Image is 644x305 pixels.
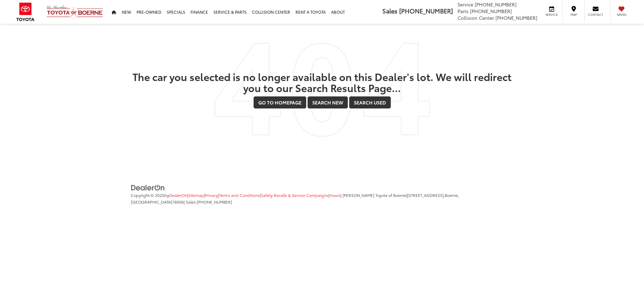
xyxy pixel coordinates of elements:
a: Go to Homepage [254,96,306,108]
a: Search Used [349,96,391,108]
a: DealerOn [131,184,165,190]
img: Vic Vaughan Toyota of Boerne [46,5,103,19]
a: Terms and Conditions [219,192,260,198]
span: [PHONE_NUMBER] [495,14,537,21]
a: Hours [329,192,340,198]
span: | [187,192,204,198]
a: DealerOn Home Page [169,192,187,198]
span: | [328,192,340,198]
h2: The car you selected is no longer available on this Dealer's lot. We will redirect you to our Sea... [131,71,513,93]
span: [GEOGRAPHIC_DATA] [131,199,172,205]
span: Service [544,12,559,17]
img: DealerOn [131,184,165,192]
span: by [164,192,187,198]
span: | [PERSON_NAME] Toyota of Boerne [340,192,406,198]
a: Search New [308,96,348,108]
span: Map [566,12,581,17]
span: | Sales: [184,199,232,205]
span: | [218,192,260,198]
span: Collision Center [458,14,494,21]
span: | [204,192,218,198]
span: Boerne, [445,192,459,198]
span: [PHONE_NUMBER] [470,8,512,14]
a: Safety Recalls & Service Campaigns, Opens in a new tab [261,192,328,198]
span: [PHONE_NUMBER] [197,199,232,205]
span: Contact [588,12,603,17]
span: Saved [614,12,629,17]
span: [PHONE_NUMBER] [399,6,453,15]
span: Parts [458,8,469,14]
span: Copyright © 2025 [131,192,164,198]
span: | [260,192,328,198]
span: [STREET_ADDRESS], [407,192,445,198]
span: Sales [382,6,397,15]
span: 78006 [172,199,184,205]
span: [PHONE_NUMBER] [475,1,517,8]
a: Privacy [205,192,218,198]
span: Service [458,1,473,8]
a: Sitemap [188,192,204,198]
